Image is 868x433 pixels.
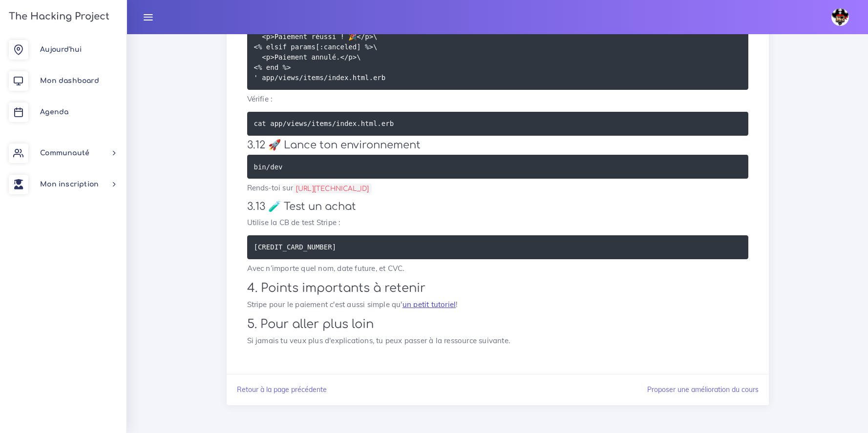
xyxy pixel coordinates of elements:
[40,46,82,53] span: Aujourd'hui
[254,11,476,83] code: sed -i '/<p style="color: green"><%= notice %><\/p>/c\ <% if params[:success] %>\ <p>Paiement réu...
[40,181,99,188] span: Mon inscription
[247,182,748,194] p: Rends-toi sur
[254,242,339,252] code: [CREDIT_CARD_NUMBER]
[254,118,397,129] code: cat app/views/items/index.html.erb
[237,385,327,394] a: Retour à la page précédente
[247,299,748,310] p: Stripe pour le paiement c'est aussi simple qu' !
[247,335,748,347] p: Si jamais tu veux plus d'explications, tu peux passer à la ressource suivante.
[647,385,759,394] a: Proposer une amélioration du cours
[831,8,849,26] img: avatar
[254,162,286,172] code: bin/dev
[247,93,748,105] p: Vérifie :
[6,11,109,22] h3: The Hacking Project
[247,201,748,213] h3: 3.13 🧪 Test un achat
[247,281,748,295] h2: 4. Points importants à retenir
[247,263,748,274] p: Avec n’importe quel nom, date future, et CVC.
[402,300,456,309] a: un petit tutoriel
[40,149,89,157] span: Communauté
[247,317,748,331] h2: 5. Pour aller plus loin
[247,217,748,228] p: Utilise la CB de test Stripe :
[293,184,372,194] code: [URL][TECHNICAL_ID]
[247,139,748,151] h3: 3.12 🚀 Lance ton environnement
[40,108,68,116] span: Agenda
[40,77,99,84] span: Mon dashboard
